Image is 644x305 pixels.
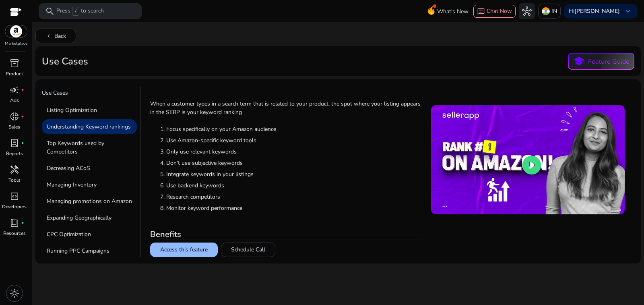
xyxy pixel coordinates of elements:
li: Use backend keywords [166,181,421,190]
p: Hi [569,8,620,14]
p: Managing promotions on Amazon [42,194,137,209]
p: Use Cases [42,89,137,100]
p: Understanding Keyword rankings [42,119,137,134]
span: code_blocks [10,191,19,201]
p: Feature Guide [588,57,630,66]
span: fiber_manual_record [21,115,24,118]
span: play_circle [520,154,543,176]
span: fiber_manual_record [21,141,24,145]
span: What's New [437,4,469,19]
img: sddefault.jpg [431,105,625,214]
p: Press to search [56,7,104,16]
span: chevron_left [45,33,52,39]
p: Marketplace [5,41,27,47]
p: Expanding Geographically [42,210,137,225]
p: Listing Optimization [42,103,137,118]
span: hub [522,6,532,16]
p: Top Keywords used by Competitors [42,136,137,159]
img: amazon.svg [5,25,27,37]
span: donut_small [10,112,19,121]
span: Chat Now [487,7,512,15]
span: campaign [10,85,19,95]
p: Product [6,70,23,77]
button: Schedule Call [221,243,275,257]
li: Only use relevant keywords [166,147,421,156]
li: Monitor keyword performance [166,204,421,212]
button: Access this feature [150,243,218,257]
span: fiber_manual_record [21,221,24,224]
li: Don't use subjective keywords [166,159,421,167]
p: Developers [2,203,27,210]
span: light_mode [10,288,19,298]
li: Use Amazon-specific keyword tools [166,136,421,145]
p: Resources [3,230,26,237]
li: Focus specifically on your Amazon audience [166,125,421,133]
span: lab_profile [10,138,19,148]
p: Running PPC Campaigns [42,243,137,258]
span: inventory_2 [10,58,19,68]
p: Sales [8,123,20,131]
span: search [45,6,55,16]
p: IN [551,4,557,18]
span: fiber_manual_record [21,88,24,91]
span: chat [477,8,485,16]
p: When a customer types in a search term that is related to your product, the spot where your listi... [150,100,421,116]
li: Research competitors [166,193,421,201]
p: Tools [8,176,21,184]
span: book_4 [10,218,19,228]
p: Reports [6,150,23,157]
p: Ads [10,97,19,104]
h3: Benefits [150,230,421,239]
li: Integrate keywords in your listings [166,170,421,178]
span: handyman [10,165,19,174]
button: schoolFeature Guide [568,53,634,70]
button: chatChat Now [473,5,516,18]
span: keyboard_arrow_down [623,6,633,16]
button: chevron_leftBack [35,29,76,43]
span: / [72,7,79,16]
span: school [573,56,585,67]
button: hub [519,3,535,19]
b: [PERSON_NAME] [574,7,620,15]
img: in.svg [542,7,550,15]
p: Decreasing ACoS [42,161,137,176]
p: Managing Inventory [42,177,137,192]
h2: Use Cases [42,56,88,67]
p: CPC Optimization [42,227,137,242]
